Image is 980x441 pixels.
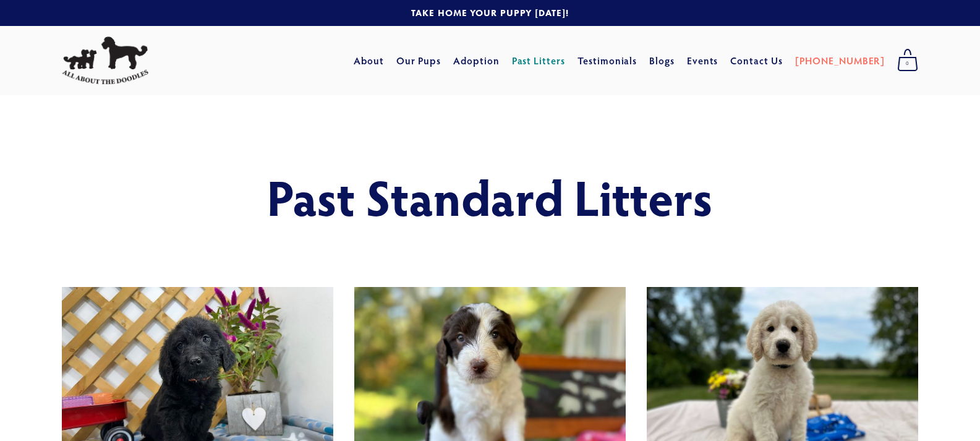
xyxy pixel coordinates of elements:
a: [PHONE_NUMBER] [795,49,885,72]
a: 0 items in cart [891,45,924,76]
a: Events [687,49,718,72]
span: 0 [897,56,918,72]
a: Contact Us [730,49,783,72]
img: All About The Doodles [62,36,148,85]
a: Our Pups [396,49,441,72]
h1: Past Standard Litters [135,169,845,224]
a: Adoption [453,49,500,72]
a: Blogs [649,49,675,72]
a: Testimonials [577,49,637,72]
a: About [354,49,384,72]
a: Past Litters [512,54,566,67]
